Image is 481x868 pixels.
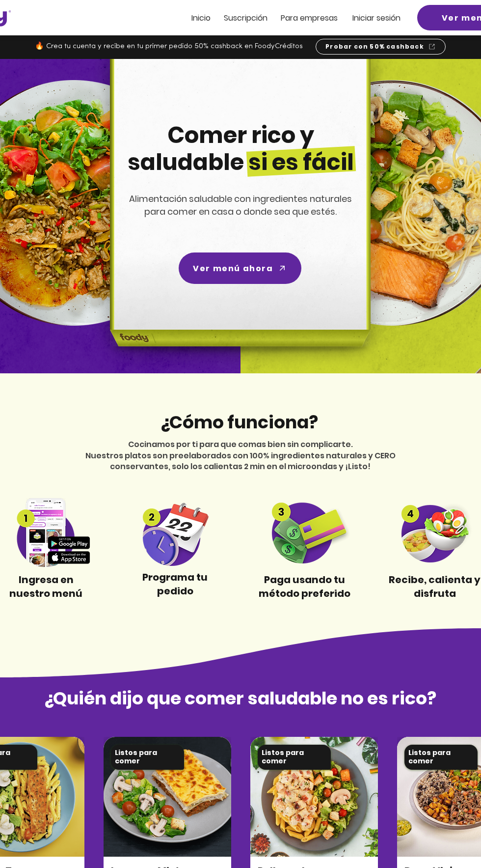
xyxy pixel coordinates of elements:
a: Para empresas [281,14,338,22]
span: Ingresa en nuestro menú [9,573,82,600]
span: Inicio [191,12,211,24]
span: Suscripción [224,12,267,24]
span: Nuestros platos son preelaborados con 100% ingredientes naturales y CERO conservantes, solo los c... [85,450,396,472]
span: Alimentación saludable con ingredientes naturales para comer en casa o donde sea que estés. [129,193,352,218]
img: Step 2 compress.png [129,499,221,566]
span: ¿Cómo funciona? [160,410,318,435]
span: 🔥 Crea tu cuenta y recibe en tu primer pedido 50% cashback en FoodyCréditos [35,43,303,50]
span: Iniciar sesión [352,12,401,24]
a: Iniciar sesión [352,14,401,22]
img: Step 4 compress.png [389,502,481,562]
a: Probar con 50% cashback [316,39,446,55]
img: Step3 compress.png [259,502,351,563]
span: Paga usando tu método preferido [259,573,350,600]
span: Listos para comer [262,748,304,766]
span: ¿Quién dijo que comer saludable no es rico? [44,686,436,711]
span: Listos para comer [115,748,157,766]
img: headline-center-compress.png [82,59,395,373]
img: foody-sancocho-valluno-con-pierna-pernil.png [104,737,231,857]
a: Ver menú ahora [179,252,301,284]
span: Recibe, calienta y disfruta [389,573,481,600]
img: foody-sancocho-valluno-con-pierna-pernil.png [250,737,378,857]
span: ra empresas [290,12,338,24]
a: Inicio [191,14,211,22]
span: Ver menú ahora [193,262,273,275]
span: Comer rico y saludable si es fácil [128,119,354,178]
span: Cocinamos por ti para que comas bien sin complicarte. [128,439,353,450]
span: Programa tu pedido [142,570,208,598]
a: Suscripción [224,14,267,22]
span: Listos para comer [408,748,451,766]
iframe: Messagebird Livechat Widget [434,821,481,868]
span: Probar con 50% cashback [325,42,424,51]
span: Pa [281,12,290,24]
